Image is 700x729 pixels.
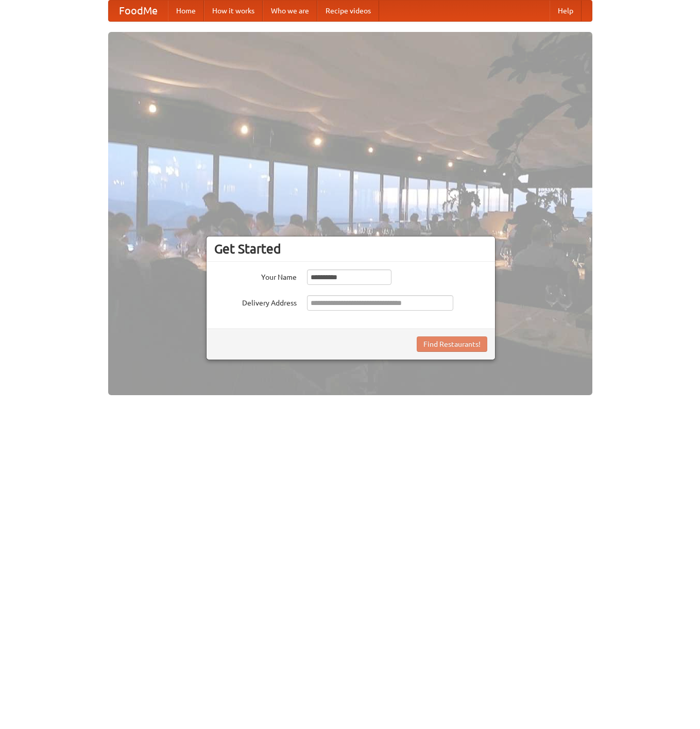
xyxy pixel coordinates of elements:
[263,1,317,21] a: Who we are
[204,1,263,21] a: How it works
[109,1,168,21] a: FoodMe
[550,1,582,21] a: Help
[168,1,204,21] a: Home
[214,269,297,282] label: Your Name
[214,241,487,257] h3: Get Started
[317,1,379,21] a: Recipe videos
[417,336,487,352] button: Find Restaurants!
[214,295,297,308] label: Delivery Address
